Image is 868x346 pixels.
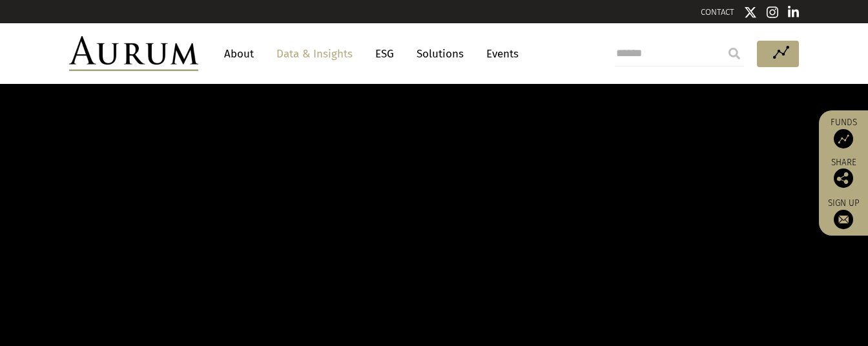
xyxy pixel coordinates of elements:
[218,42,260,66] a: About
[825,158,862,188] div: Share
[721,41,747,66] input: Submit
[834,129,853,148] img: Access Funds
[744,6,757,19] img: Twitter icon
[767,6,778,19] img: Instagram icon
[788,6,800,19] img: Linkedin icon
[834,210,853,229] img: Sign up to our newsletter
[369,42,400,66] a: ESG
[834,168,853,188] img: Share this post
[69,36,198,71] img: Aurum
[825,117,862,148] a: Funds
[825,198,862,229] a: Sign up
[410,42,470,66] a: Solutions
[270,42,359,66] a: Data & Insights
[701,7,734,17] a: CONTACT
[480,42,519,66] a: Events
